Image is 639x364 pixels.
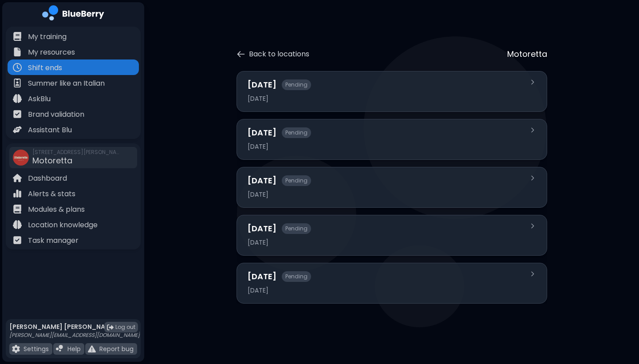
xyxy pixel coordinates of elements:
[67,345,81,353] p: Help
[237,49,309,59] button: Back to locations
[13,189,22,198] img: file icon
[248,79,276,91] h3: [DATE]
[88,345,96,353] img: file icon
[248,238,525,246] div: [DATE]
[99,345,134,353] p: Report bug
[248,95,525,103] div: [DATE]
[13,174,22,182] img: file icon
[24,345,49,353] p: Settings
[13,110,22,119] img: file icon
[32,149,121,156] span: [STREET_ADDRESS][PERSON_NAME]
[28,109,84,120] p: Brand validation
[282,175,311,186] span: Pending
[28,235,79,246] p: Task manager
[42,5,104,24] img: company logo
[13,94,22,103] img: file icon
[107,324,114,331] img: logout
[28,63,62,73] p: Shift ends
[13,63,22,72] img: file icon
[32,155,72,166] span: Motoretta
[28,32,67,42] p: My training
[28,78,105,89] p: Summer like an Italian
[248,127,276,139] h3: [DATE]
[248,174,276,187] h3: [DATE]
[28,204,85,215] p: Modules & plans
[248,286,525,294] div: [DATE]
[9,332,140,339] p: [PERSON_NAME][EMAIL_ADDRESS][DOMAIN_NAME]
[28,189,75,199] p: Alerts & stats
[282,223,311,234] span: Pending
[28,47,75,58] p: My resources
[13,220,22,229] img: file icon
[507,48,547,60] p: Motoretta
[13,47,22,56] img: file icon
[248,270,276,283] h3: [DATE]
[28,173,67,184] p: Dashboard
[282,79,311,90] span: Pending
[248,222,276,235] h3: [DATE]
[13,236,22,245] img: file icon
[248,142,525,150] div: [DATE]
[282,271,311,282] span: Pending
[115,324,135,331] span: Log out
[12,345,20,353] img: file icon
[13,150,29,166] img: company thumbnail
[13,79,22,87] img: file icon
[28,125,72,135] p: Assistant Blu
[28,220,98,230] p: Location knowledge
[13,125,22,134] img: file icon
[13,32,22,41] img: file icon
[248,190,525,198] div: [DATE]
[28,94,51,104] p: AskBlu
[13,205,22,214] img: file icon
[56,345,64,353] img: file icon
[282,127,311,138] span: Pending
[9,323,140,331] p: [PERSON_NAME] [PERSON_NAME]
